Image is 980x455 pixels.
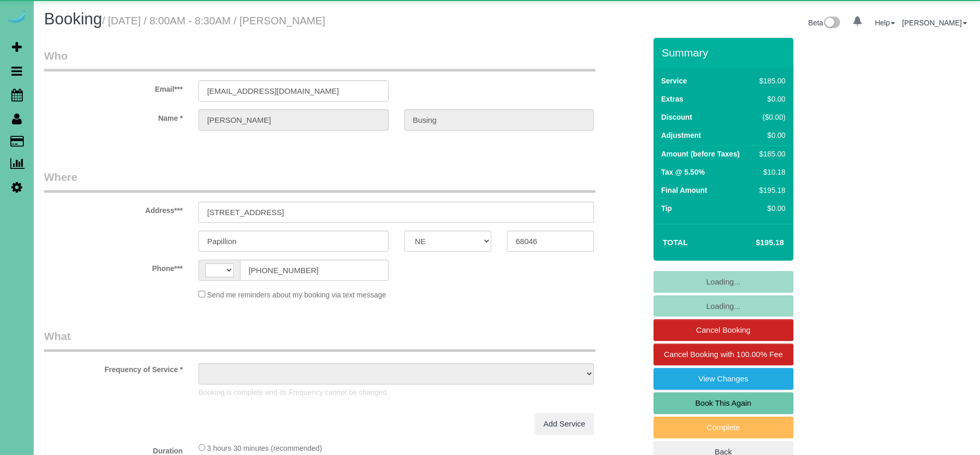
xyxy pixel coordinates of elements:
[755,76,785,86] div: $185.00
[875,19,895,27] a: Help
[725,238,784,247] h4: $195.18
[207,444,322,452] span: 3 hours 30 minutes (recommended)
[654,392,793,414] a: Book This Again
[755,94,785,104] div: $0.00
[661,149,740,159] label: Amount (before Taxes)
[44,329,595,352] legend: What
[198,387,594,397] p: Booking is complete and its Frequency cannot be changed
[207,291,387,299] span: Send me reminders about my booking via text message
[663,238,688,247] strong: Total
[823,17,840,30] img: New interface
[902,19,967,27] a: [PERSON_NAME]
[755,112,785,122] div: ($0.00)
[535,413,594,435] a: Add Service
[755,185,785,195] div: $195.18
[661,185,707,195] label: Final Amount
[44,48,595,72] legend: Who
[44,10,102,28] span: Booking
[661,76,687,86] label: Service
[654,344,793,365] a: Cancel Booking with 100.00% Fee
[664,350,783,359] span: Cancel Booking with 100.00% Fee
[661,94,684,104] label: Extras
[102,15,325,26] small: / [DATE] / 8:00AM - 8:30AM / [PERSON_NAME]
[661,130,701,140] label: Adjustment
[755,130,785,140] div: $0.00
[36,361,191,375] label: Frequency of Service *
[755,149,785,159] div: $185.00
[661,167,705,177] label: Tax @ 5.50%
[36,109,191,123] label: Name *
[662,47,788,59] h3: Summary
[755,167,785,177] div: $10.18
[755,203,785,214] div: $0.00
[808,19,841,27] a: Beta
[654,368,793,390] a: View Changes
[654,319,793,341] a: Cancel Booking
[44,169,595,193] legend: Where
[661,203,672,214] label: Tip
[661,112,692,122] label: Discount
[6,10,27,25] img: Automaid Logo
